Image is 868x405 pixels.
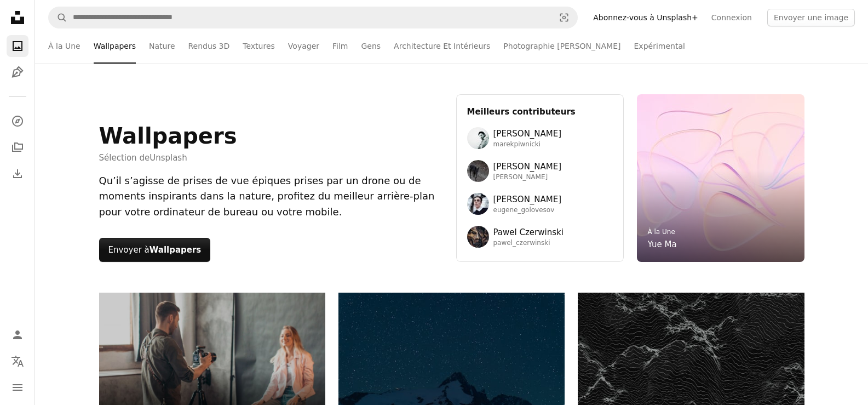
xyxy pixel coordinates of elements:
a: Illustrations [7,61,28,83]
a: Collections [7,136,28,158]
span: marekpiwnicki [493,140,562,149]
a: Nature [149,28,175,64]
button: Envoyer àWallpapers [99,238,211,262]
a: Historique de téléchargement [7,163,28,185]
a: Avatar de l’utilisateur Eugene Golovesov[PERSON_NAME]eugene_golovesov [467,193,613,215]
div: Qu’il s’agisse de prises de vue épiques prises par un drone ou de moments inspirants dans la natu... [99,173,443,220]
a: Photos [7,35,28,57]
a: À la Une [648,228,675,236]
a: Voyager [288,28,319,64]
img: Avatar de l’utilisateur Eugene Golovesov [467,193,489,215]
a: Expérimental [634,28,685,64]
a: Abonnez-vous à Unsplash+ [587,9,705,26]
a: Sommet de montagne enneigé sous un ciel nocturne étoilé [338,363,565,373]
a: Paysage sombre abstrait avec des sommets de montagne texturés. [578,351,804,361]
h3: Meilleurs contributeurs [467,105,613,118]
a: Connexion / S’inscrire [7,324,28,346]
span: [PERSON_NAME] [493,193,562,206]
img: Avatar de l’utilisateur Wolfgang Hasselmann [467,160,489,182]
button: Recherche de visuels [551,7,577,28]
button: Langue [7,350,28,372]
form: Rechercher des visuels sur tout le site [48,7,578,28]
a: Gens [361,28,381,64]
img: Avatar de l’utilisateur Marek Piwnicki [467,127,489,149]
button: Menu [7,377,28,398]
a: Avatar de l’utilisateur Pawel CzerwinskiPawel Czerwinskipawel_czerwinski [467,226,613,248]
span: [PERSON_NAME] [493,173,562,182]
a: Avatar de l’utilisateur Wolfgang Hasselmann[PERSON_NAME][PERSON_NAME] [467,160,613,182]
a: Photographie [PERSON_NAME] [503,28,620,64]
a: Film [332,28,348,64]
h1: Wallpapers [99,123,237,149]
a: Avatar de l’utilisateur Marek Piwnicki[PERSON_NAME]marekpiwnicki [467,127,613,149]
a: Explorer [7,110,28,132]
span: Sélection de [99,151,237,164]
span: eugene_golovesov [493,206,562,215]
span: Pawel Czerwinski [493,226,564,239]
a: Rendus 3D [188,28,230,64]
a: Unsplash [150,153,187,163]
span: pawel_czerwinski [493,239,564,248]
button: Envoyer une image [767,9,855,26]
a: Textures [243,28,275,64]
a: Connexion [705,9,758,26]
img: Avatar de l’utilisateur Pawel Czerwinski [467,226,489,248]
span: [PERSON_NAME] [493,127,562,140]
a: Yue Ma [648,238,677,251]
a: Architecture Et Intérieurs [394,28,490,64]
button: Rechercher sur Unsplash [49,7,67,28]
strong: Wallpapers [150,245,202,255]
a: À la Une [48,28,81,64]
span: [PERSON_NAME] [493,160,562,173]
